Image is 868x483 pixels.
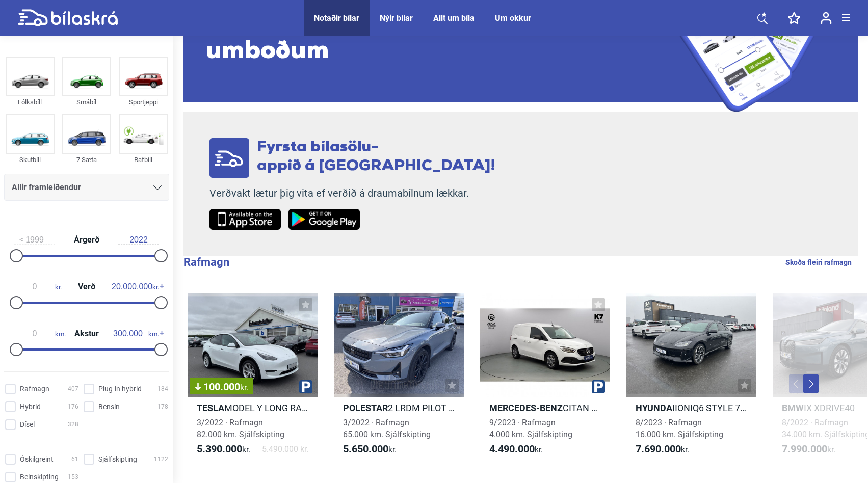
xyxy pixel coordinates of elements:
span: Bensín [98,401,120,412]
span: 178 [157,401,168,412]
b: Hyundai [636,403,675,413]
span: 176 [68,401,78,412]
h2: MODEL Y LONG RANGE [188,402,318,414]
span: 5.490.000 kr. [262,443,308,455]
span: Plug-in hybrid [98,384,142,394]
span: kr. [636,443,689,455]
span: 184 [157,384,168,394]
div: Skutbíll [6,154,55,166]
button: Next [803,374,819,393]
span: km. [14,329,66,338]
span: Akstur [72,330,101,338]
a: Mercedes-BenzCITAN E MILLILANGUR BUSINESS9/2023 · Rafmagn4.000 km. Sjálfskipting4.490.000kr. [480,287,610,470]
h2: 2 LRDM PILOT PLUS [334,402,464,414]
b: 5.390.000 [197,443,242,455]
b: 4.490.000 [489,443,535,455]
button: Previous [789,374,804,393]
span: kr. [782,443,835,455]
span: kr. [343,443,397,455]
span: Sjálfskipting [98,454,137,465]
span: Dísel [20,419,35,430]
img: user-login.svg [821,12,832,24]
b: 7.990.000 [782,443,827,455]
h2: CITAN E MILLILANGUR BUSINESS [480,402,610,414]
span: Hybrid [20,401,41,412]
span: Leitarvél nýrra bíla frá öllum umboðum [206,6,644,67]
span: kr. [489,443,543,455]
p: Verðvakt lætur þig vita ef verðið á draumabílnum lækkar. [209,187,495,200]
div: 7 Sæta [62,154,111,166]
span: 61 [71,454,78,465]
a: Skoða fleiri rafmagn [785,256,852,269]
a: HyundaiIONIQ6 STYLE 77KWH8/2023 · Rafmagn16.000 km. Sjálfskipting7.690.000kr. [626,287,756,470]
span: km. [108,329,159,338]
a: Notaðir bílar [314,13,359,23]
span: Allir framleiðendur [12,180,81,195]
div: Smábíl [62,96,111,108]
div: Fólksbíll [6,96,55,108]
span: 328 [68,419,78,430]
span: kr. [197,443,250,455]
b: 7.690.000 [636,443,681,455]
span: Óskilgreint [20,454,54,465]
span: kr. [112,282,159,291]
span: kr. [14,282,62,291]
a: Nýir bílar [380,13,413,23]
span: 3/2022 · Rafmagn 82.000 km. Sjálfskipting [197,418,284,439]
span: Verð [75,283,98,291]
span: kr. [240,383,248,392]
a: 100.000kr.TeslaMODEL Y LONG RANGE3/2022 · Rafmagn82.000 km. Sjálfskipting5.390.000kr.5.490.000 kr. [188,287,318,470]
span: 3/2022 · Rafmagn 65.000 km. Sjálfskipting [343,418,431,439]
a: Polestar2 LRDM PILOT PLUS3/2022 · Rafmagn65.000 km. Sjálfskipting5.650.000kr. [334,287,464,470]
span: Rafmagn [20,384,49,394]
a: Allt um bíla [433,13,475,23]
div: Rafbíll [119,154,168,166]
h2: IONIQ6 STYLE 77KWH [626,402,756,414]
span: Beinskipting [20,472,59,482]
span: 153 [68,472,78,482]
b: 5.650.000 [343,443,388,455]
div: Sportjeppi [119,96,168,108]
b: Mercedes-Benz [489,403,563,413]
span: 407 [68,384,78,394]
span: Fyrsta bílasölu- appið á [GEOGRAPHIC_DATA]! [257,140,495,174]
span: Árgerð [71,236,102,244]
span: 9/2023 · Rafmagn 4.000 km. Sjálfskipting [489,418,572,439]
b: Rafmagn [183,256,229,269]
span: 100.000 [195,382,248,392]
b: Polestar [343,403,388,413]
a: Um okkur [495,13,531,23]
b: Tesla [197,403,224,413]
b: BMW [782,403,804,413]
span: 8/2023 · Rafmagn 16.000 km. Sjálfskipting [636,418,723,439]
span: 1122 [154,454,168,465]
